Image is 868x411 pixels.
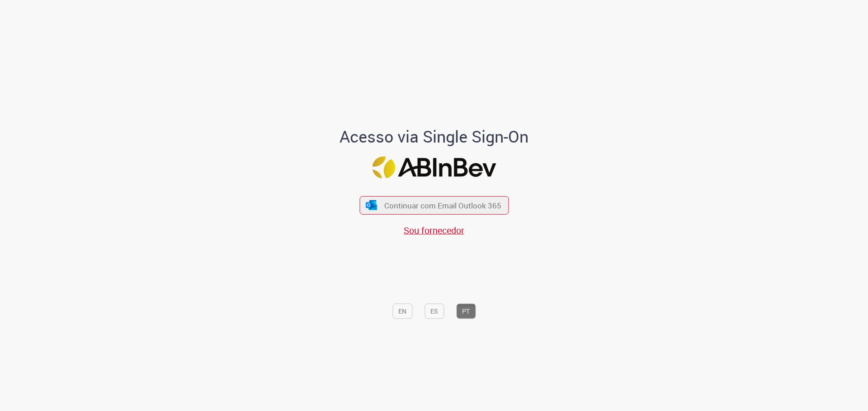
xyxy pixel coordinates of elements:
img: Logo ABInBev [372,156,496,178]
a: Sou fornecedor [404,224,464,236]
button: ES [425,303,444,319]
button: ícone Azure/Microsoft 360 Continuar com Email Outlook 365 [359,196,509,214]
h1: Acesso via Single Sign-On [309,128,560,146]
button: PT [456,303,476,319]
img: ícone Azure/Microsoft 360 [365,200,378,210]
span: Continuar com Email Outlook 365 [384,200,501,211]
button: EN [392,303,412,319]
